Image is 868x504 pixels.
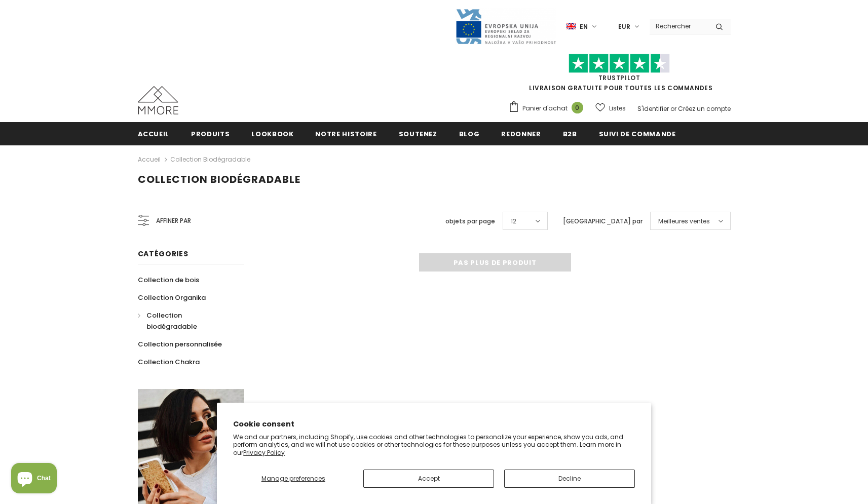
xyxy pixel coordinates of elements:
[191,129,230,139] span: Produits
[580,22,588,32] span: en
[191,122,230,145] a: Produits
[508,101,588,116] a: Panier d'achat 0
[138,339,222,349] span: Collection personnalisée
[501,129,541,139] span: Redonner
[599,129,676,139] span: Suivi de commande
[138,129,170,139] span: Accueil
[609,103,626,113] span: Listes
[511,216,516,226] span: 12
[563,216,643,226] label: [GEOGRAPHIC_DATA] par
[138,122,170,145] a: Accueil
[508,58,731,92] span: LIVRAISON GRATUITE POUR TOUTES LES COMMANDES
[563,129,577,139] span: B2B
[572,102,583,113] span: 0
[138,293,206,302] span: Collection Organika
[399,129,437,139] span: soutenez
[138,153,161,166] a: Accueil
[459,122,480,145] a: Blog
[233,470,353,488] button: Manage preferences
[637,104,669,113] a: S'identifier
[243,448,285,457] a: Privacy Policy
[569,54,670,73] img: Faites confiance aux étoiles pilotes
[170,155,250,164] a: Collection biodégradable
[233,419,635,430] h2: Cookie consent
[251,129,293,139] span: Lookbook
[138,172,300,186] span: Collection biodégradable
[670,104,676,113] span: or
[455,22,556,30] a: Javni Razpis
[455,8,556,45] img: Javni Razpis
[315,122,376,145] a: Notre histoire
[261,474,325,483] span: Manage preferences
[146,311,197,331] span: Collection biodégradable
[678,104,731,113] a: Créez un compte
[563,122,577,145] a: B2B
[567,22,576,31] img: i-lang-1.png
[138,353,200,371] a: Collection Chakra
[8,463,60,496] inbox-online-store-chat: Shopify online store chat
[233,433,635,457] p: We and our partners, including Shopify, use cookies and other technologies to personalize your ex...
[138,271,199,289] a: Collection de bois
[138,249,188,259] span: Catégories
[595,99,626,117] a: Listes
[138,357,200,367] span: Collection Chakra
[501,122,541,145] a: Redonner
[138,275,199,285] span: Collection de bois
[522,103,568,113] span: Panier d'achat
[315,129,376,139] span: Notre histoire
[138,335,222,353] a: Collection personnalisée
[658,216,710,226] span: Meilleures ventes
[399,122,437,145] a: soutenez
[251,122,293,145] a: Lookbook
[618,22,630,32] span: EUR
[138,289,206,306] a: Collection Organika
[459,129,480,139] span: Blog
[363,470,494,488] button: Accept
[504,470,635,488] button: Decline
[138,86,178,114] img: Cas MMORE
[598,73,640,82] a: TrustPilot
[599,122,676,145] a: Suivi de commande
[156,215,191,226] span: Affiner par
[650,19,708,33] input: Search Site
[138,306,233,335] a: Collection biodégradable
[445,216,495,226] label: objets par page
